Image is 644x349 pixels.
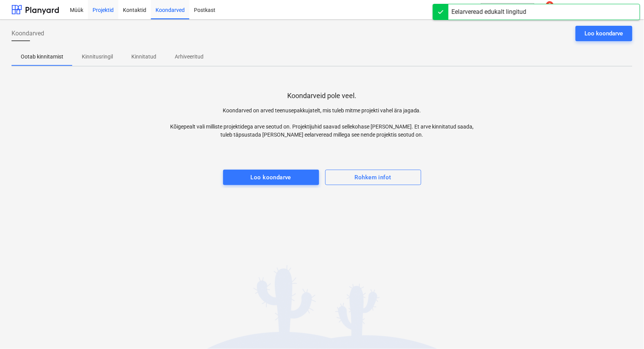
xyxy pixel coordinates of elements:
div: Loo koondarve [251,172,291,182]
p: Kinnitusringil [82,53,113,61]
button: Loo koondarve [223,170,319,185]
p: Arhiveeritud [175,53,204,61]
p: Koondarved on arved teenusepakkujatelt, mis tuleb mitme projekti vahel ära jagada. Kõigepealt val... [167,107,477,139]
iframe: Chat Widget [606,312,644,349]
div: Rohkem infot [355,172,391,182]
div: Loo koondarve [585,28,623,38]
div: Eelarveread edukalt lingitud [452,7,526,17]
button: Loo koondarve [576,26,632,41]
span: Koondarved [12,29,44,38]
button: Rohkem infot [325,170,421,185]
p: Ootab kinnitamist [21,53,63,61]
p: Kinnitatud [131,53,156,61]
p: Koondarveid pole veel. [288,91,357,100]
